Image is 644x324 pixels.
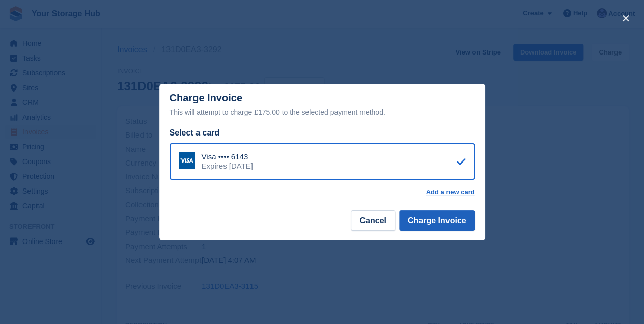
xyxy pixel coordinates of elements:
[399,210,475,231] button: Charge Invoice
[618,10,634,26] button: close
[351,210,395,231] button: Cancel
[170,92,475,118] div: Charge Invoice
[426,188,474,196] a: Add a new card
[170,106,475,118] div: This will attempt to charge £175.00 to the selected payment method.
[179,152,195,169] img: Visa Logo
[170,127,475,139] div: Select a card
[202,152,253,161] div: Visa •••• 6143
[202,161,253,171] div: Expires [DATE]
